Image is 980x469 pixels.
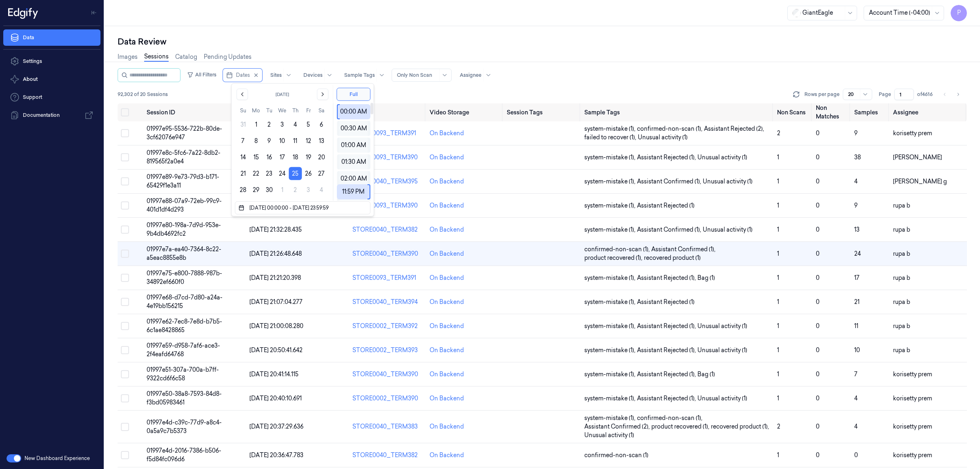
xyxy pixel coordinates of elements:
button: Select row [121,322,129,330]
span: confirmed-non-scan (1) , [637,414,704,422]
span: 01997e7a-ea40-7364-8c22-a5eac8855e8b [147,246,221,261]
div: STORE0040_TERM390 [352,250,423,258]
span: rupa b [893,298,910,306]
button: Monday, September 8th, 2025 [249,134,263,147]
span: 0 [816,371,820,378]
div: On Backend [430,201,464,210]
span: recovered product (1) , [711,422,771,431]
th: Sunday [236,107,249,115]
span: 1 [777,322,779,330]
span: [DATE] 20:36:47.783 [249,451,303,459]
a: Data [3,29,100,46]
button: Select row [121,250,129,258]
span: rupa b [893,226,910,233]
span: 0 [816,451,820,459]
span: [DATE] 20:50:41.642 [249,346,303,354]
span: 01997e8c-5fc6-7a22-8db2-819565f2a0e4 [147,149,220,165]
span: 9 [854,130,857,137]
div: STORE0093_TERM390 [352,153,423,162]
span: failed to recover (1) , [584,133,638,142]
button: Today, Thursday, September 25th, 2025, selected [289,167,302,180]
button: Tuesday, September 23rd, 2025 [263,167,276,180]
span: confirmed-non-scan (1) , [584,245,651,254]
span: 4 [854,423,857,430]
button: Friday, September 19th, 2025 [302,151,315,164]
span: 01997e62-7ec8-7e8d-b7b5-6c1ae8428865 [147,318,222,334]
span: Assistant Rejected (1) [637,298,695,306]
span: 13 [854,226,860,233]
button: Select row [121,226,129,234]
span: 2 [777,130,780,137]
button: Select row [121,346,129,354]
button: Wednesday, October 1st, 2025 [276,183,289,197]
span: system-mistake (1) , [584,298,637,306]
div: On Backend [430,153,464,162]
button: Monday, September 22nd, 2025 [249,167,263,180]
span: system-mistake (1) , [584,370,637,379]
span: [DATE] 21:21:20.398 [249,274,301,281]
span: 01997e4d-2016-7386-b506-f5d84fc096d6 [147,447,221,463]
button: Select row [121,423,129,431]
span: 01997e95-5536-722b-80de-3cf62076e947 [147,125,222,141]
div: Data Review [118,36,967,47]
span: system-mistake (1) , [584,322,637,331]
span: [DATE] 21:00:08.280 [249,322,303,330]
th: Assignee [890,103,967,121]
span: 1 [777,346,779,354]
div: On Backend [430,370,464,379]
span: Page [879,91,891,98]
button: Go to next page [952,89,964,100]
span: 01997e59-d958-7af6-ace3-2f4eafd64768 [147,342,220,358]
span: Bag (1) [697,370,715,379]
span: Assistant Rejected (2) , [704,125,766,133]
span: product recovered (1) , [651,422,711,431]
span: Assistant Confirmed (1) , [637,177,703,186]
span: Dates [236,71,250,79]
span: system-mistake (1) , [584,394,637,403]
span: Unusual activity (1) [703,177,753,186]
span: 1 [777,154,779,161]
span: Unusual activity (1) [697,153,747,162]
div: 01:00 AM [340,137,368,152]
th: Saturday [315,107,328,115]
th: Video Storage [426,103,503,121]
span: 1 [777,274,779,281]
span: korisetty prem [893,423,932,430]
button: Thursday, September 4th, 2025 [289,118,302,131]
nav: pagination [939,89,964,100]
span: Assistant Rejected (1) , [637,346,697,355]
div: On Backend [430,422,464,431]
span: [DATE] 20:37:29.636 [249,423,303,430]
span: rupa b [893,346,910,354]
div: On Backend [430,250,464,258]
div: STORE0002_TERM390 [352,394,423,403]
div: STORE0093_TERM391 [352,129,423,138]
button: Wednesday, September 10th, 2025 [276,134,289,147]
div: STORE0002_TERM393 [352,346,423,355]
div: STORE0093_TERM390 [352,201,423,210]
div: On Backend [430,177,464,186]
span: confirmed-non-scan (1) [584,451,648,460]
span: 9 [854,202,857,209]
a: Pending Updates [204,53,252,61]
span: of 4616 [917,91,933,98]
div: On Backend [430,298,464,306]
button: Monday, September 1st, 2025 [249,118,263,131]
span: 1 [777,226,779,233]
span: 0 [854,451,858,459]
button: Tuesday, September 2nd, 2025 [263,118,276,131]
span: 11 [854,322,858,330]
span: 4 [854,178,857,185]
span: [DATE] 21:07:04.277 [249,298,303,306]
div: On Backend [430,451,464,460]
th: Friday [302,107,315,115]
th: Thursday [289,107,302,115]
table: September 2025 [236,107,328,197]
span: system-mistake (1) , [584,201,637,210]
button: Select row [121,201,129,210]
span: 01997e51-307a-700a-b7ff-9322cd6f6c58 [147,366,219,382]
div: STORE0040_TERM390 [352,370,423,379]
button: Dates [223,69,262,82]
button: Go to the Previous Month [236,89,248,100]
button: Friday, September 26th, 2025 [302,167,315,180]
